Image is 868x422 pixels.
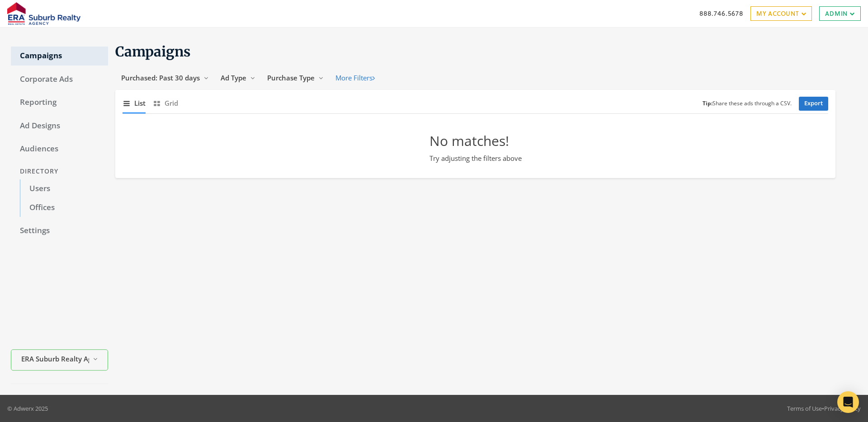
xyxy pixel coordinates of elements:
[703,99,712,107] b: Tip:
[750,6,812,21] a: My Account
[165,98,178,108] span: Grid
[824,404,861,413] a: Privacy Policy
[699,9,743,18] a: 888.746.5678
[7,404,48,413] p: © Adwerx 2025
[11,70,108,89] a: Corporate Ads
[787,404,822,413] a: Terms of Use
[115,43,191,60] span: Campaigns
[20,179,108,198] a: Users
[703,99,792,108] small: Share these ads through a CSV.
[267,73,315,82] span: Purchase Type
[330,70,381,86] button: More Filters
[153,94,178,113] button: Grid
[121,73,200,82] span: Purchased: Past 30 days
[429,132,522,150] h2: No matches!
[11,163,108,180] div: Directory
[7,2,80,25] img: Adwerx
[215,70,261,86] button: Ad Type
[11,93,108,112] a: Reporting
[115,70,215,86] button: Purchased: Past 30 days
[787,404,861,413] div: •
[123,94,146,113] button: List
[221,73,246,82] span: Ad Type
[819,6,861,21] a: Admin
[11,117,108,136] a: Ad Designs
[429,153,522,164] p: Try adjusting the filters above
[799,97,828,111] a: Export
[261,70,330,86] button: Purchase Type
[11,221,108,240] a: Settings
[11,47,108,66] a: Campaigns
[837,391,859,413] div: Open Intercom Messenger
[11,349,108,370] button: ERA Suburb Realty Agency
[21,354,89,364] span: ERA Suburb Realty Agency
[11,140,108,159] a: Audiences
[20,198,108,217] a: Offices
[134,98,146,108] span: List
